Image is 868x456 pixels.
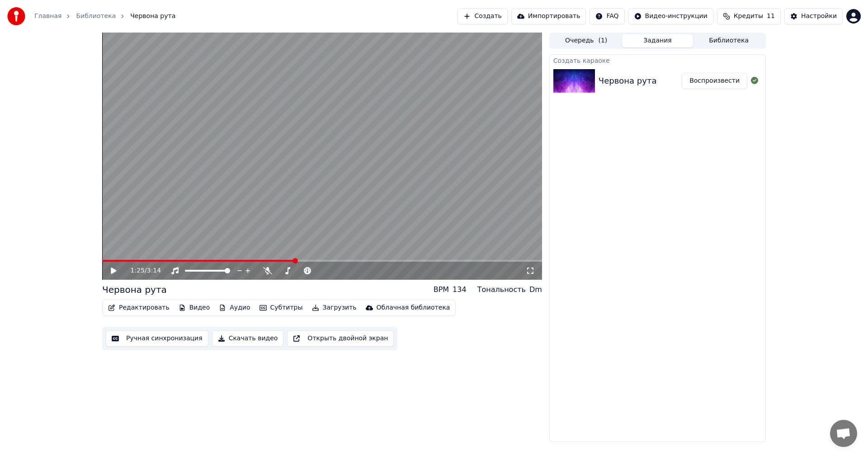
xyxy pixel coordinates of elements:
span: 3:14 [147,266,161,275]
button: Редактировать [104,301,173,314]
div: / [131,266,152,275]
div: Создать караоке [550,55,765,66]
span: ( 1 ) [598,36,607,45]
button: Видео-инструкции [628,8,713,24]
button: Очередь [551,34,622,47]
button: Ручная синхронизация [106,330,208,347]
button: Воспроизвести [682,73,747,89]
button: Задания [622,34,693,47]
div: Dm [529,284,542,295]
nav: breadcrumb [34,12,175,21]
button: FAQ [590,8,624,24]
button: Скачать видео [212,330,284,347]
button: Настройки [784,8,843,24]
span: Червона рута [130,12,175,21]
button: Создать [458,8,507,24]
span: 11 [767,12,775,21]
div: Облачная библиотека [377,303,450,312]
button: Кредиты11 [717,8,781,24]
button: Аудио [215,301,254,314]
div: BPM [434,284,449,295]
div: 134 [453,284,467,295]
button: Видео [175,301,214,314]
div: Червона рута [102,283,167,296]
div: Червона рута [599,75,657,87]
span: 1:25 [131,266,145,275]
div: Тональность [477,284,526,295]
button: Загрузить [308,301,360,314]
button: Импортировать [511,8,586,24]
button: Открыть двойной экран [287,330,394,347]
button: Субтитры [256,301,307,314]
button: Библиотека [693,34,764,47]
img: youka [7,7,25,25]
a: Главная [34,12,61,21]
a: Библиотека [76,12,116,21]
div: Настройки [801,12,837,21]
div: Відкритий чат [830,420,857,447]
span: Кредиты [734,12,763,21]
